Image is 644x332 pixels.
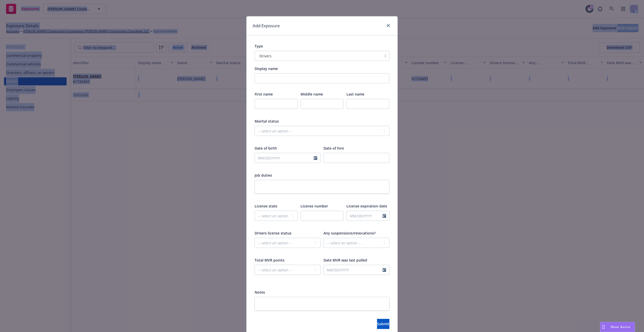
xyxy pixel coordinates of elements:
[259,53,272,59] span: Drivers
[257,53,379,59] span: Drivers
[255,204,277,208] span: License state
[255,66,278,71] span: Display name
[324,146,344,151] span: Date of hire
[600,322,635,332] button: Nova Assist
[324,258,367,263] span: Date MVR was last pulled
[600,322,607,332] div: Drag to move
[301,204,328,208] span: License number
[347,211,383,221] input: MM/DD/YYYY
[314,156,317,160] svg: Calendar
[377,321,389,326] span: Submit
[383,268,386,272] svg: Calendar
[255,92,273,97] span: First name
[377,319,389,329] button: Submit
[255,44,263,49] span: Type
[253,22,280,29] h1: Add Exposure
[324,231,375,235] span: Any suspensions/revocations?
[301,92,323,97] span: Middle name
[346,204,387,208] span: License expiration date
[255,231,291,235] span: Drivers license status
[383,214,386,218] svg: Calendar
[255,258,284,263] span: Total MVR points
[324,265,383,275] input: MM/DD/YYYY
[346,92,364,97] span: Last name
[255,146,277,151] span: Date of birth
[255,119,279,124] span: Marital status
[255,173,272,178] span: Job duties
[385,22,391,29] a: close
[611,325,631,329] span: Nova Assist
[255,153,314,163] input: MM/DD/YYYY
[255,290,265,295] span: Notes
